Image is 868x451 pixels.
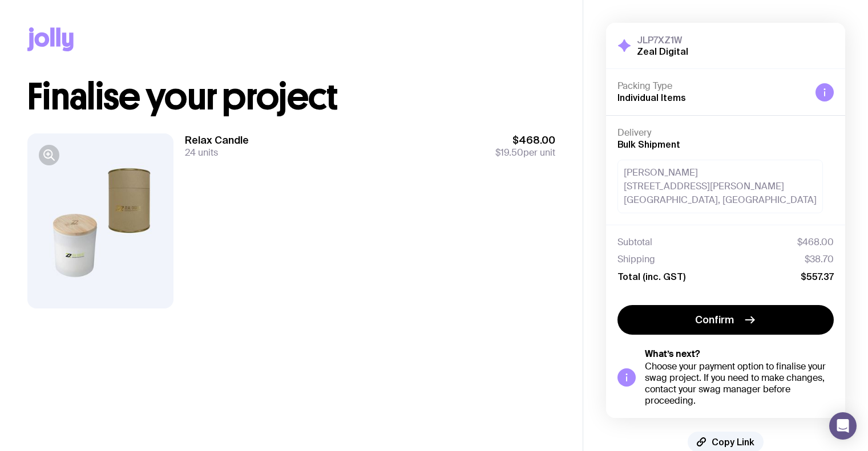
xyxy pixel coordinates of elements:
h4: Delivery [617,127,834,139]
span: Subtotal [617,237,652,248]
span: $468.00 [797,237,834,248]
span: Copy Link [712,436,754,448]
h3: JLP7XZ1W [637,34,688,46]
span: Confirm [695,313,734,327]
span: $38.70 [805,254,834,265]
div: Open Intercom Messenger [829,412,857,440]
span: Total (inc. GST) [617,271,685,282]
button: Confirm [617,305,834,335]
span: $557.37 [801,271,834,282]
div: Choose your payment option to finalise your swag project. If you need to make changes, contact yo... [645,361,834,407]
h4: Packing Type [617,80,806,92]
span: 24 units [185,147,218,159]
span: Shipping [617,254,655,265]
h2: Zeal Digital [637,46,688,57]
h3: Relax Candle [185,133,249,147]
span: $468.00 [495,133,555,147]
span: $19.50 [495,147,523,159]
h5: What’s next? [645,348,834,360]
h1: Finalise your project [27,79,555,115]
span: per unit [495,147,555,159]
span: Bulk Shipment [617,139,680,149]
div: [PERSON_NAME] [STREET_ADDRESS][PERSON_NAME] [GEOGRAPHIC_DATA], [GEOGRAPHIC_DATA] [617,160,823,213]
span: Individual Items [617,92,686,103]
